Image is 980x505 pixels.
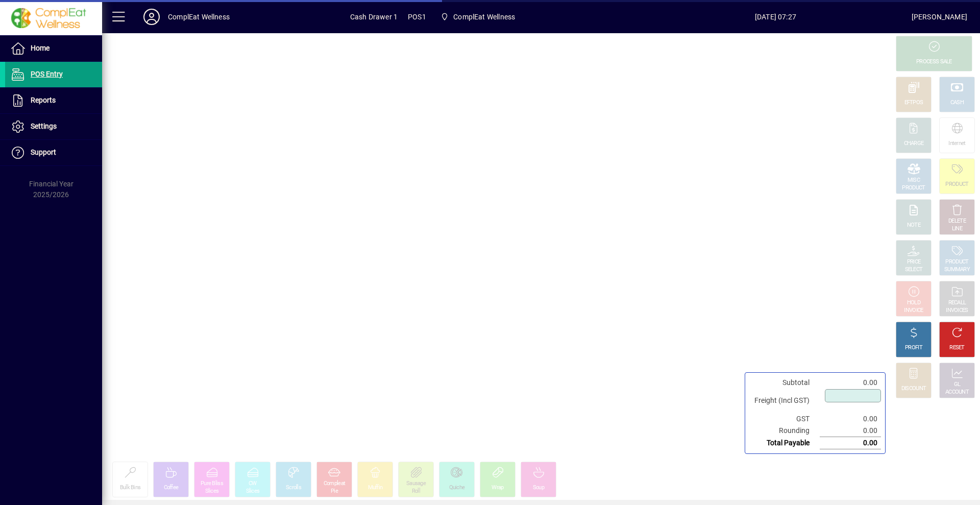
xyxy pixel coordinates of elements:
a: Home [5,36,102,61]
div: Coffee [164,484,179,492]
div: CW [249,480,257,488]
div: RESET [949,344,965,352]
div: Pure Bliss [201,480,223,488]
td: 0.00 [820,377,881,389]
a: Reports [5,88,102,113]
div: INVOICES [946,307,968,315]
a: Settings [5,114,102,139]
td: GST [749,413,820,425]
div: DELETE [948,218,966,225]
span: Settings [31,122,57,130]
div: PRODUCT [902,184,925,192]
div: RECALL [948,299,966,307]
div: PRICE [907,258,921,266]
td: Freight (Incl GST) [749,389,820,413]
div: Slices [246,488,260,495]
div: CASH [950,99,964,107]
span: POS Entry [31,70,63,78]
span: Home [31,44,50,52]
div: PRODUCT [945,181,968,188]
div: Roll [412,488,420,495]
td: Total Payable [749,437,820,449]
div: SUMMARY [944,266,970,274]
div: Internet [948,140,965,148]
div: EFTPOS [904,99,923,107]
div: Slices [205,488,219,495]
div: GL [954,381,961,389]
span: Support [31,148,56,156]
span: POS1 [408,9,426,25]
td: 0.00 [820,437,881,449]
div: DISCOUNT [901,385,926,393]
div: Soup [533,484,544,492]
td: Subtotal [749,377,820,389]
span: Reports [31,96,56,104]
div: MISC [908,177,920,184]
span: [DATE] 07:27 [640,9,912,25]
div: Sausage [406,480,426,488]
div: Pie [331,488,338,495]
div: ACCOUNT [945,389,969,396]
div: [PERSON_NAME] [912,9,967,25]
span: Cash Drawer 1 [350,9,398,25]
td: Rounding [749,425,820,437]
a: Support [5,140,102,165]
div: NOTE [907,222,920,229]
div: Scrolls [286,484,301,492]
span: ComplEat Wellness [453,9,515,25]
div: INVOICE [904,307,923,315]
div: Compleat [324,480,345,488]
div: PROCESS SALE [916,58,952,66]
td: 0.00 [820,413,881,425]
td: 0.00 [820,425,881,437]
div: Muffin [368,484,383,492]
div: ComplEat Wellness [168,9,230,25]
div: HOLD [907,299,920,307]
div: CHARGE [904,140,924,148]
div: Bulk Bins [120,484,141,492]
div: LINE [952,225,962,233]
div: Quiche [449,484,465,492]
div: PRODUCT [945,258,968,266]
button: Profile [135,8,168,26]
div: Wrap [492,484,503,492]
div: SELECT [905,266,923,274]
span: ComplEat Wellness [436,8,519,26]
div: PROFIT [905,344,922,352]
